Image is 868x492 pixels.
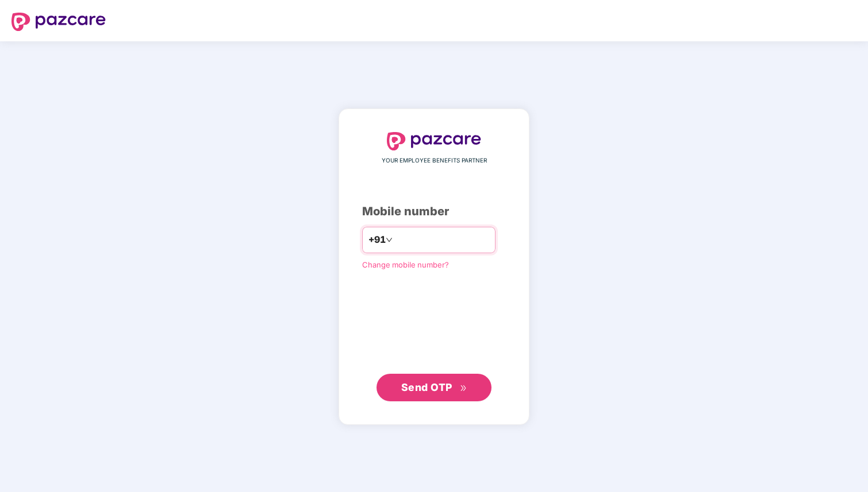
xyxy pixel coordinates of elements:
[11,13,106,31] img: logo
[368,233,386,247] span: +91
[387,132,481,150] img: logo
[362,260,449,269] a: Change mobile number?
[386,237,393,243] span: down
[377,374,491,401] button: Send OTPdouble-right
[401,381,452,393] span: Send OTP
[382,156,487,165] span: YOUR EMPLOYEE BENEFITS PARTNER
[460,385,467,392] span: double-right
[362,203,506,220] div: Mobile number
